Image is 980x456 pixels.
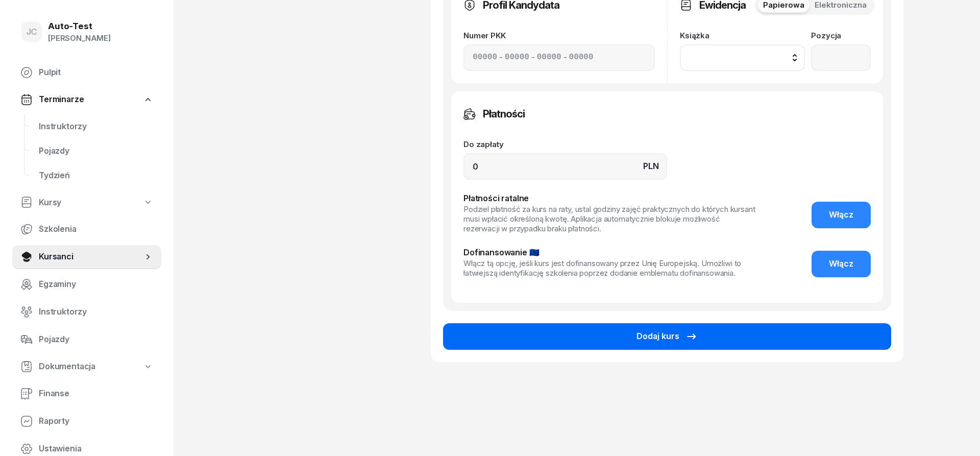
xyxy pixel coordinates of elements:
[463,192,757,205] div: Płatności ratalne
[31,138,161,163] a: Pojazdy
[39,333,153,346] span: Pojazdy
[39,93,84,106] span: Terminarze
[12,300,161,324] a: Instruktorzy
[39,305,153,319] span: Instruktorzy
[463,205,757,233] div: Podziel płatność za kurs na raty, ustal godziny zajęć praktycznych do których kursant musi wpłaci...
[39,223,153,236] span: Szkolenia
[39,250,143,263] span: Kursanci
[829,208,853,222] span: Włącz
[463,153,667,180] input: 0
[12,409,161,433] a: Raporty
[12,272,161,297] a: Egzaminy
[12,60,161,85] a: Pulpit
[39,415,153,428] span: Raporty
[829,257,853,271] span: Włącz
[26,27,38,36] span: JC
[563,51,567,64] span: -
[812,251,871,277] button: Włącz
[473,51,497,64] input: 00000
[636,330,698,343] div: Dodaj kurs
[12,88,161,111] a: Terminarze
[39,66,153,79] span: Pulpit
[31,163,161,187] a: Tydzień
[39,196,61,209] span: Kursy
[531,51,535,64] span: -
[39,387,153,400] span: Finanse
[12,355,161,378] a: Dokumentacja
[12,190,161,214] a: Kursy
[39,360,95,373] span: Dokumentacja
[812,202,871,228] button: Włącz
[39,169,153,182] span: Tydzień
[39,119,153,133] span: Instruktorzy
[443,323,891,350] button: Dodaj kurs
[39,144,153,157] span: Pojazdy
[48,21,111,30] div: Auto-Test
[31,114,161,138] a: Instruktorzy
[483,106,525,122] h3: Płatności
[463,259,757,278] div: Włącz tą opcję, jeśli kurs jest dofinansowany przez Unię Europejską. Umożliwi to łatwiejszą ident...
[39,442,153,455] span: Ustawienia
[463,246,757,259] div: Dofinansowanie 🇪🇺
[12,245,161,269] a: Kursanci
[48,31,111,44] div: [PERSON_NAME]
[537,51,561,64] input: 00000
[39,278,153,291] span: Egzaminy
[12,217,161,242] a: Szkolenia
[569,51,594,64] input: 00000
[12,381,161,405] a: Finanse
[499,51,503,64] span: -
[12,327,161,352] a: Pojazdy
[505,51,529,64] input: 00000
